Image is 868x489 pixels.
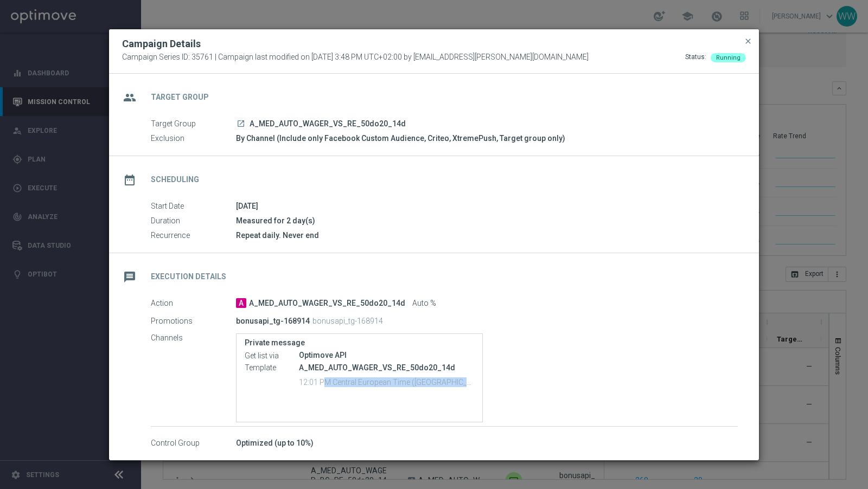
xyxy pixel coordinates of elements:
[236,119,246,129] a: launch
[122,53,589,62] span: Campaign Series ID: 35761 | Campaign last modified on [DATE] 3:48 PM UTC+02:00 by [EMAIL_ADDRESS]...
[151,272,226,282] h2: Execution Details
[245,363,299,372] label: Template
[151,439,236,448] label: Control Group
[151,119,236,129] label: Target Group
[151,333,236,343] label: Channels
[151,92,209,102] h2: Target Group
[151,175,199,185] h2: Scheduling
[120,170,139,190] i: date_range
[312,316,383,326] p: bonusapi_tg-168914
[716,54,741,61] span: Running
[236,437,738,448] div: Optimized (up to 10%)
[711,53,746,61] colored-tag: Running
[151,316,236,326] label: Promotions
[236,133,738,144] div: By Channel (Include only Facebook Custom Audience, Criteo, XtremePush, Target group only)
[151,202,236,211] label: Start Date
[151,216,236,226] label: Duration
[236,230,738,241] div: Repeat daily. Never end
[120,267,139,287] i: message
[744,37,752,46] span: close
[151,134,236,144] label: Exclusion
[236,201,738,211] div: [DATE]
[122,37,201,50] h2: Campaign Details
[245,351,299,361] label: Get list via
[245,338,474,348] label: Private message
[151,231,236,241] label: Recurrence
[249,299,405,308] span: A_MED_AUTO_WAGER_VS_RE_50do20_14d
[236,316,310,326] p: bonusapi_tg-168914
[299,363,474,372] p: A_MED_AUTO_WAGER_VS_RE_50do20_14d
[120,88,139,107] i: group
[151,299,236,308] label: Action
[412,299,436,308] span: Auto %
[250,119,406,129] span: A_MED_AUTO_WAGER_VS_RE_50do20_14d
[685,53,706,62] div: Status:
[236,298,246,308] span: A
[237,119,245,128] i: launch
[299,350,474,361] div: Optimove API
[236,215,738,226] div: Measured for 2 day(s)
[299,376,474,387] p: 12:01 PM Central European Time (Warsaw) (UTC +02:00)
